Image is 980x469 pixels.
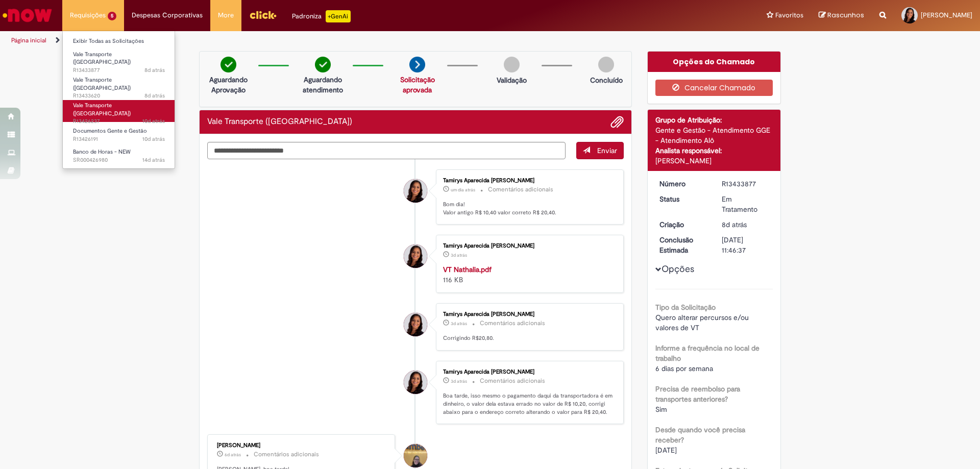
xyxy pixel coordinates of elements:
img: img-circle-grey.png [504,57,520,72]
b: Precisa de reembolso para transportes anteriores? [655,384,740,404]
small: Comentários adicionais [488,185,553,194]
b: Informe a frequência no local de trabalho [655,343,759,363]
div: Tamirys Aparecida [PERSON_NAME] [443,311,613,317]
textarea: Digite sua mensagem aqui... [207,142,566,159]
dt: Número [652,179,715,189]
span: Despesas Corporativas [132,10,203,20]
time: 18/08/2025 17:36:19 [142,135,165,143]
span: [PERSON_NAME] [921,11,972,19]
dt: Conclusão Estimada [652,235,715,255]
div: Padroniza [292,10,351,22]
span: 8d atrás [144,66,165,74]
ul: Requisições [62,31,175,169]
time: 13/08/2025 18:26:42 [142,156,165,164]
a: Aberto R13433620 : Vale Transporte (VT) [63,75,175,96]
img: img-circle-grey.png [598,57,614,72]
span: R13426191 [73,135,165,143]
span: 3d atrás [451,320,467,327]
span: Vale Transporte ([GEOGRAPHIC_DATA]) [73,51,131,66]
img: check-circle-green.png [315,57,331,72]
p: Aguardando Aprovação [204,75,253,95]
a: Aberto SR000426980 : Banco de Horas - NEW [63,146,175,165]
span: Enviar [597,146,617,155]
time: 18/08/2025 17:46:40 [142,117,165,125]
div: Amanda De Campos Gomes Do Nascimento [404,444,427,467]
div: Opções do Chamado [648,52,781,72]
span: Sim [655,405,667,414]
span: 6 dias por semana [655,364,713,373]
div: Gente e Gestão - Atendimento GGE - Atendimento Alô [655,125,773,145]
p: +GenAi [326,10,351,22]
span: Vale Transporte ([GEOGRAPHIC_DATA]) [73,102,131,117]
div: [PERSON_NAME] [217,442,387,449]
span: Rascunhos [827,10,864,20]
img: ServiceNow [1,5,54,26]
img: check-circle-green.png [220,57,236,72]
button: Adicionar anexos [610,115,624,129]
b: Tipo da Solicitação [655,303,716,312]
time: 26/08/2025 09:21:00 [451,187,475,193]
p: Validação [497,75,527,85]
span: um dia atrás [451,187,475,193]
div: Tamirys Aparecida Lourenco Fonseca [404,244,427,268]
span: 8d atrás [144,92,165,100]
span: 14d atrás [142,156,165,164]
div: [DATE] 11:46:37 [722,235,769,255]
span: 10d atrás [142,135,165,143]
span: Favoritos [775,10,803,20]
span: R13433620 [73,92,165,100]
span: 6d atrás [225,452,241,458]
button: Cancelar Chamado [655,80,773,96]
h2: Vale Transporte (VT) Histórico de tíquete [207,117,352,127]
div: Tamirys Aparecida [PERSON_NAME] [443,243,613,249]
div: 116 KB [443,264,613,285]
a: Rascunhos [819,11,864,20]
time: 25/08/2025 15:00:34 [451,320,467,327]
div: [PERSON_NAME] [655,156,773,166]
div: R13433877 [722,179,769,189]
ul: Trilhas de página [8,31,646,50]
div: Tamirys Aparecida [PERSON_NAME] [443,369,613,375]
div: Tamirys Aparecida Lourenco Fonseca [404,313,427,336]
p: Corrigindo R$20,80. [443,334,613,342]
p: Bom dia! Valor antigo R$ 10,40 valor correto R$ 20,40. [443,201,613,216]
span: 5 [108,12,116,20]
span: Requisições [70,10,106,20]
span: Quero alterar percursos e/ou valores de VT [655,313,751,332]
img: click_logo_yellow_360x200.png [249,7,277,22]
span: 3d atrás [451,252,467,258]
time: 20/08/2025 17:32:47 [144,66,165,74]
time: 25/08/2025 14:34:36 [451,378,467,384]
div: Analista responsável: [655,145,773,156]
p: Concluído [590,75,623,85]
time: 20/08/2025 17:32:45 [722,220,747,229]
a: Aberto R13426237 : Vale Transporte (VT) [63,100,175,122]
p: Boa tarde, isso mesmo o pagamento daqui da transportadora é em dinheiro, o valor dela estava erra... [443,392,613,416]
div: Em Tratamento [722,194,769,214]
small: Comentários adicionais [254,450,319,459]
span: R13426237 [73,117,165,126]
b: Desde quando você precisa receber? [655,425,745,445]
time: 22/08/2025 16:20:47 [225,452,241,458]
span: 10d atrás [142,117,165,125]
button: Enviar [576,142,624,159]
a: Aberto R13426191 : Documentos Gente e Gestão [63,126,175,144]
a: Aberto R13433877 : Vale Transporte (VT) [63,49,175,71]
span: Banco de Horas - NEW [73,148,131,156]
span: [DATE] [655,446,677,455]
span: R13433877 [73,66,165,75]
small: Comentários adicionais [480,377,545,385]
div: Grupo de Atribuição: [655,115,773,125]
span: 8d atrás [722,220,747,229]
img: arrow-next.png [409,57,425,72]
div: Tamirys Aparecida Lourenco Fonseca [404,371,427,394]
a: Exibir Todas as Solicitações [63,36,175,47]
span: Documentos Gente e Gestão [73,127,147,135]
span: More [218,10,234,20]
span: 3d atrás [451,378,467,384]
dt: Criação [652,219,715,230]
p: Aguardando atendimento [298,75,348,95]
a: Página inicial [11,36,46,44]
a: VT Nathalia.pdf [443,265,492,274]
